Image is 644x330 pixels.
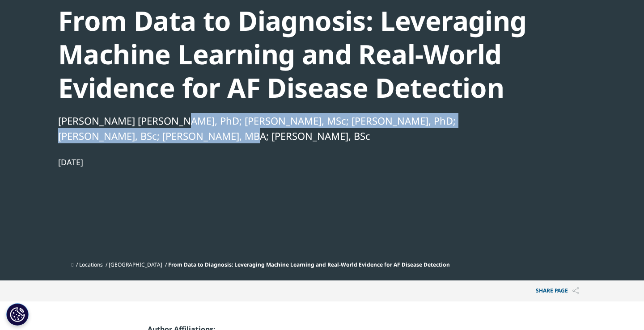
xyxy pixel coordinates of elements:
[6,303,29,326] button: Cookies Settings
[58,113,538,143] div: [PERSON_NAME] [PERSON_NAME], PhD; [PERSON_NAME], MSc; [PERSON_NAME], PhD; [PERSON_NAME], BSc; [PE...
[79,261,103,268] a: Locations
[572,287,579,295] img: Share PAGE
[529,280,586,301] button: Share PAGEShare PAGE
[109,261,162,268] a: [GEOGRAPHIC_DATA]
[58,4,538,104] div: From Data to Diagnosis: Leveraging Machine Learning and Real-World Evidence for AF Disease Detection
[529,280,586,301] p: Share PAGE
[168,261,450,268] span: From Data to Diagnosis: Leveraging Machine Learning and Real-World Evidence for AF Disease Detection
[58,157,538,167] div: [DATE]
